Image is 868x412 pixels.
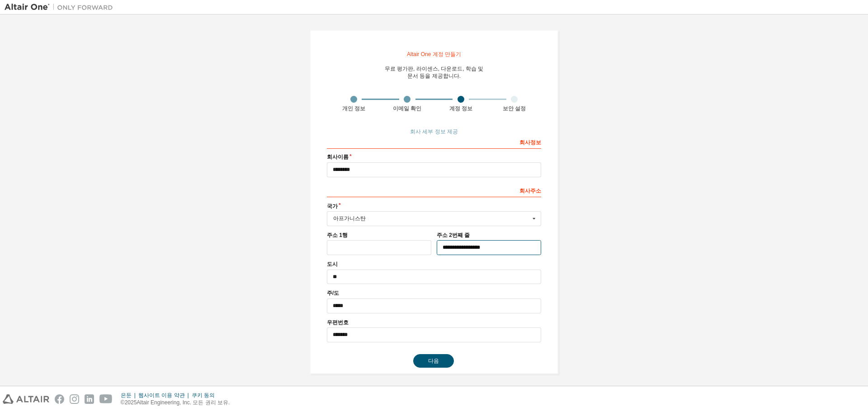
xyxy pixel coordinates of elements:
font: 웹사이트 이용 약관 [138,392,185,398]
font: © [121,399,125,406]
font: 다음 [428,358,439,364]
font: 도시 [327,261,338,267]
img: youtube.svg [99,394,113,404]
font: 이름 [338,154,349,160]
font: 문서 등을 제공합니다. [407,73,461,79]
font: 은둔 [121,392,132,398]
font: 정보 [530,139,541,146]
font: 쿠키 동의 [192,392,215,398]
font: 주소 [530,188,541,194]
font: 주소 1행 [327,232,348,238]
font: 회사 [327,154,338,160]
font: 회사 세부 정보 제공 [410,128,458,135]
button: 다음 [413,354,454,368]
font: Altair One 계정 만들기 [407,51,461,57]
font: Altair Engineering, Inc. 모든 권리 보유. [137,399,230,406]
font: 개인 정보 [342,105,365,112]
font: 2025 [125,399,137,406]
font: 계정 정보 [449,105,472,112]
img: instagram.svg [70,394,79,404]
font: 무료 평가판, 라이센스, 다운로드, 학습 및 [385,66,484,72]
img: linkedin.svg [85,394,94,404]
font: 우편번호 [327,319,349,326]
font: 국가 [327,203,338,209]
img: altair_logo.svg [3,394,49,404]
font: 주소 2번째 줄 [437,232,470,238]
img: facebook.svg [55,394,64,404]
font: 회사 [519,139,530,146]
font: 회사 [519,188,530,194]
font: 보안 설정 [503,105,526,112]
font: 이메일 확인 [393,105,421,112]
font: 아프가니스탄 [333,215,366,222]
img: 알타이르 원 [5,3,118,12]
font: 주/도 [327,290,339,296]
